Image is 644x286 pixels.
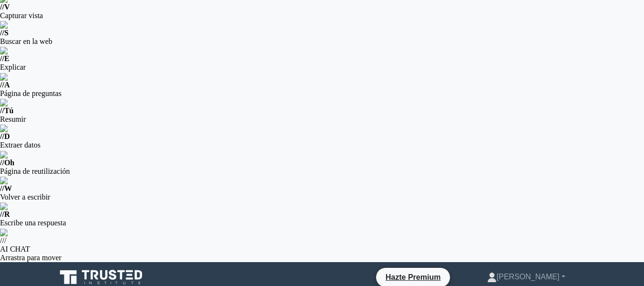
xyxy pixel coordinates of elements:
a: Hazte Premium [380,271,447,283]
font: R [4,210,10,218]
font: D [4,132,10,140]
font: S [4,29,9,37]
font: V [4,3,10,11]
font: / [4,236,6,244]
font: [PERSON_NAME] [497,273,560,281]
font: W [4,184,12,192]
font: E [4,54,10,63]
font: Hazte Premium [386,273,441,281]
font: Oh [4,159,14,167]
font: Tú [4,106,14,115]
font: A [4,81,10,89]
